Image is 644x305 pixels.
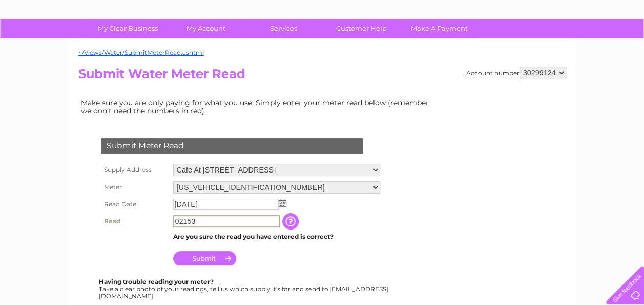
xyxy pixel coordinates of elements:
a: Make A Payment [397,19,482,38]
h2: Submit Water Meter Read [78,67,566,86]
a: Water [464,44,483,51]
input: Submit [173,251,236,265]
a: Customer Help [319,19,404,38]
td: Make sure you are only paying for what you use. Simply enter your meter read below (remember we d... [78,96,437,118]
a: My Account [163,19,248,38]
a: Telecoms [518,44,549,51]
th: Supply Address [99,161,171,179]
div: Account number [466,67,566,79]
a: ~/Views/Water/SubmitMeterRead.cshtml [78,49,204,56]
a: Contact [576,44,601,51]
a: Services [241,19,326,38]
div: Take a clear photo of your readings, tell us which supply it's for and send to [EMAIL_ADDRESS][DO... [99,278,390,299]
div: Submit Meter Read [101,138,363,154]
th: Read [99,213,171,230]
th: Read Date [99,196,171,213]
div: Clear Business is a trading name of Verastar Limited (registered in [GEOGRAPHIC_DATA] No. 3667643... [80,6,565,50]
a: 0333 014 3131 [451,5,522,18]
td: Are you sure the read you have entered is correct? [171,230,383,243]
a: Energy [489,44,512,51]
a: Log out [610,44,634,51]
a: My Clear Business [86,19,170,38]
img: logo.png [23,27,75,58]
a: Blog [555,44,570,51]
input: Information [282,213,301,230]
th: Meter [99,179,171,196]
img: ... [279,199,286,207]
b: Having trouble reading your meter? [99,278,214,285]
